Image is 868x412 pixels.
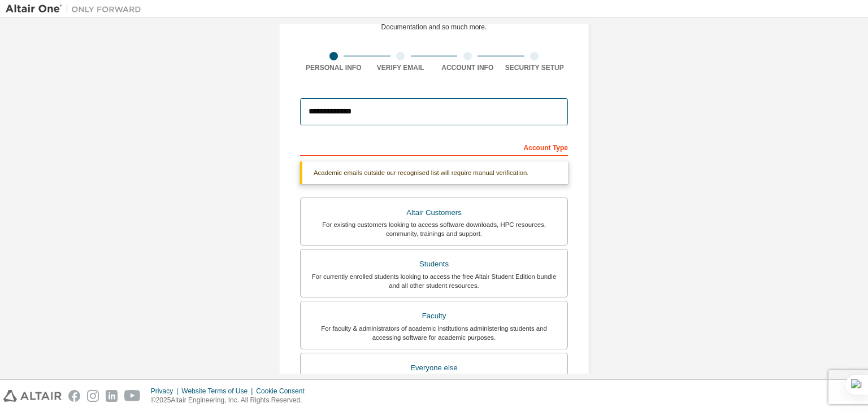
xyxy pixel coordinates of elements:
div: Everyone else [307,360,561,376]
div: For faculty & administrators of academic institutions administering students and accessing softwa... [307,324,561,342]
div: Cookie Consent [256,387,311,396]
div: Altair Customers [307,205,561,221]
img: Altair One [6,3,147,15]
div: Students [307,256,561,272]
div: Academic emails outside our recognised list will require manual verification. [300,161,568,184]
div: For existing customers looking to access software downloads, HPC resources, community, trainings ... [307,220,561,238]
img: instagram.svg [87,390,99,402]
div: Faculty [307,308,561,324]
div: Website Terms of Use [181,387,256,396]
div: Security Setup [501,63,568,72]
img: altair_logo.svg [3,390,62,402]
div: Account Type [300,138,568,156]
div: Verify Email [367,63,435,72]
img: linkedin.svg [106,390,118,402]
div: Personal Info [300,63,367,72]
img: youtube.svg [124,390,141,402]
img: facebook.svg [68,390,80,402]
div: For currently enrolled students looking to access the free Altair Student Edition bundle and all ... [307,272,561,290]
div: Privacy [151,387,181,396]
div: Account Info [434,63,501,72]
p: © 2025 Altair Engineering, Inc. All Rights Reserved. [151,396,311,405]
